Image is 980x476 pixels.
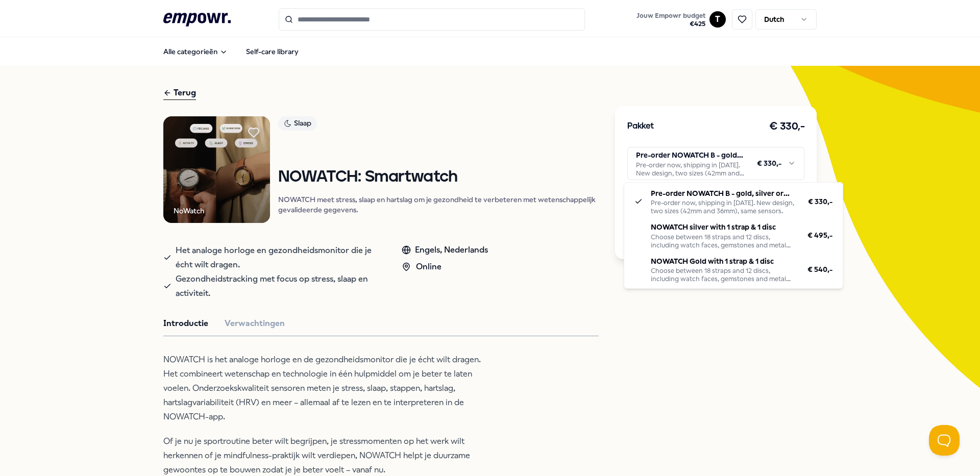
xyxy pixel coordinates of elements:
p: NOWATCH Gold with 1 strap & 1 disc [651,256,795,267]
div: Choose between 18 straps and 12 discs, including watch faces, gemstones and metal discs. [651,267,795,283]
p: Pre-order NOWATCH B - gold, silver or matte black [651,188,796,199]
span: € 495,- [807,230,832,241]
div: Pre-order now, shipping in [DATE]. New design, two sizes (42mm and 36mm), same sensors. [651,199,796,215]
span: € 540,- [807,264,832,275]
p: NOWATCH silver with 1 strap & 1 disc [651,221,795,233]
span: € 330,- [808,196,832,207]
div: Choose between 18 straps and 12 discs, including watch faces, gemstones and metal discs. [651,233,795,249]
